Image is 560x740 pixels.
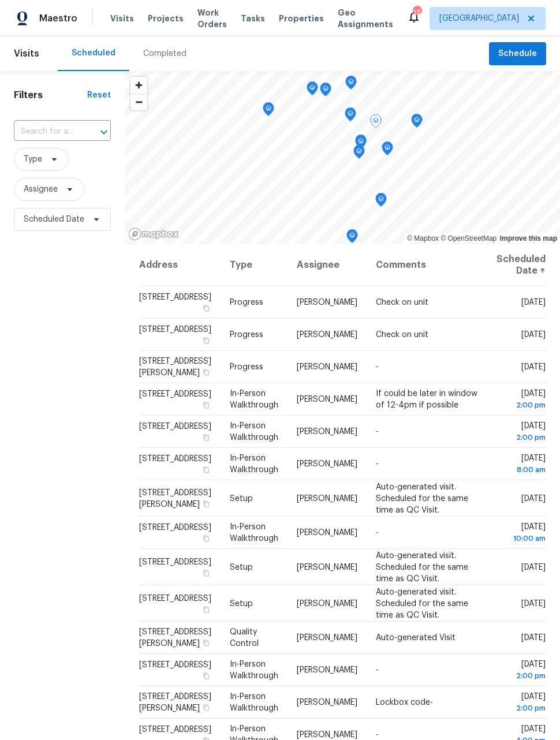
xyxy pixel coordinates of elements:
th: Address [139,244,221,286]
th: Scheduled Date ↑ [487,244,546,286]
span: If could be later in window of 12-4pm if possible [376,390,477,409]
span: [PERSON_NAME] [297,494,357,502]
span: [DATE] [496,422,546,443]
span: [STREET_ADDRESS] [139,423,211,431]
div: Map marker [320,83,331,100]
span: [GEOGRAPHIC_DATA] [439,13,519,24]
div: 8:00 am [496,464,546,476]
span: Type [24,154,42,165]
span: [STREET_ADDRESS] [139,661,211,669]
span: [DATE] [496,454,546,476]
span: In-Person Walkthrough [230,422,278,442]
button: Copy Address [201,335,211,346]
span: Visits [110,13,134,24]
span: [PERSON_NAME] [297,666,357,674]
span: [PERSON_NAME] [297,428,357,436]
div: Map marker [307,81,318,99]
span: [DATE] [521,634,546,642]
span: [STREET_ADDRESS] [139,524,211,532]
div: 2:00 pm [496,432,546,443]
div: Map marker [346,229,358,247]
span: [PERSON_NAME] [297,298,357,307]
span: [DATE] [521,331,546,339]
span: Check on unit [376,298,428,307]
span: [STREET_ADDRESS][PERSON_NAME] [139,357,211,377]
span: [DATE] [521,363,546,371]
span: [DATE] [521,599,546,607]
span: Projects [148,13,184,24]
span: [DATE] [521,298,546,307]
span: Setup [230,563,253,571]
span: Auto-generated Visit [376,634,456,642]
span: [PERSON_NAME] [297,529,357,537]
h1: Filters [14,89,87,101]
span: [PERSON_NAME] [297,363,357,371]
span: Zoom out [130,94,147,110]
a: Improve this map [500,234,557,242]
div: Map marker [375,193,387,211]
button: Copy Address [201,567,211,578]
span: Tasks [241,14,265,23]
span: Setup [230,599,253,607]
span: In-Person Walkthrough [230,693,278,712]
div: Map marker [263,102,274,120]
div: Map marker [382,141,393,159]
button: Zoom out [130,94,147,110]
span: Check on unit [376,331,428,339]
span: [STREET_ADDRESS][PERSON_NAME] [139,693,211,712]
th: Type [221,244,288,286]
button: Copy Address [201,432,211,443]
th: Comments [367,244,487,286]
span: [STREET_ADDRESS] [139,326,211,334]
button: Copy Address [201,367,211,378]
span: - [376,363,379,371]
span: [DATE] [496,390,546,411]
span: - [376,666,379,674]
button: Zoom in [130,77,147,94]
span: Auto-generated visit. Scheduled for the same time as QC Visit. [376,588,468,619]
span: Work Orders [197,7,227,30]
span: [STREET_ADDRESS][PERSON_NAME] [139,488,211,508]
span: Progress [230,298,263,307]
div: Map marker [345,107,356,125]
span: [STREET_ADDRESS][PERSON_NAME] [139,628,211,648]
span: Progress [230,363,263,371]
span: [DATE] [496,660,546,682]
span: [PERSON_NAME] [297,698,357,707]
span: [PERSON_NAME] [297,460,357,468]
span: Scheduled Date [24,214,84,225]
div: 2:00 pm [496,399,546,411]
span: In-Person Walkthrough [230,660,278,680]
button: Copy Address [201,702,211,713]
span: - [376,731,379,739]
th: Assignee [288,244,367,286]
span: [STREET_ADDRESS] [139,390,211,398]
span: Auto-generated visit. Scheduled for the same time as QC Visit. [376,483,468,514]
div: Map marker [355,135,367,153]
div: Map marker [411,114,423,132]
span: Setup [230,494,253,502]
span: [STREET_ADDRESS] [139,594,211,602]
span: In-Person Walkthrough [230,523,278,543]
span: [STREET_ADDRESS] [139,726,211,734]
div: Map marker [370,114,382,132]
span: Schedule [498,47,537,61]
span: - [376,460,379,468]
a: OpenStreetMap [440,234,496,242]
button: Copy Address [201,498,211,509]
span: [PERSON_NAME] [297,331,357,339]
button: Copy Address [201,604,211,614]
div: 2:00 pm [496,670,546,682]
button: Open [96,124,112,140]
span: [DATE] [496,523,546,544]
span: Maestro [39,13,77,24]
button: Copy Address [201,671,211,681]
span: Progress [230,331,263,339]
a: Mapbox homepage [128,227,179,241]
div: 10:00 am [496,533,546,544]
span: - [376,428,379,436]
div: Reset [87,89,111,101]
div: Completed [143,48,186,59]
div: Scheduled [72,47,115,59]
